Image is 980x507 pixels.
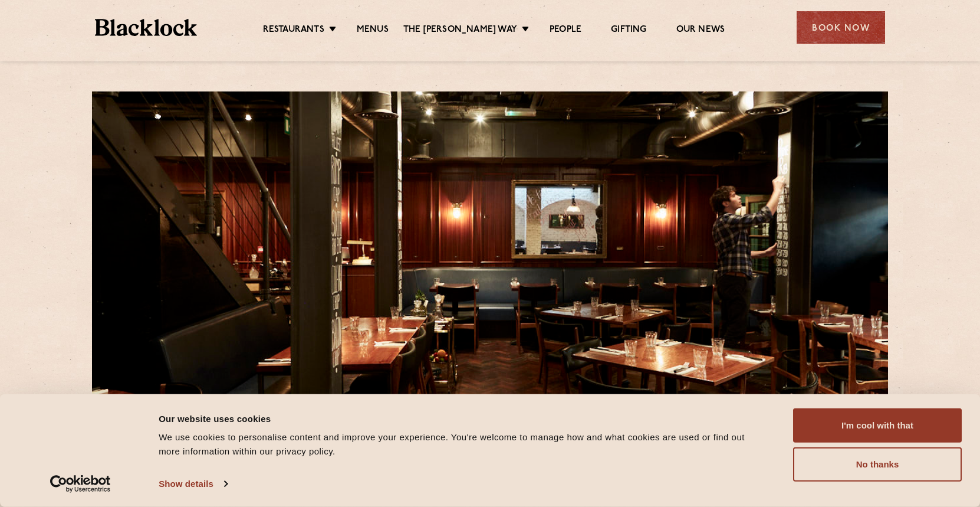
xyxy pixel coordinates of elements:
a: People [550,24,581,37]
div: Our website uses cookies [159,411,767,426]
a: Show details [159,475,227,493]
button: I'm cool with that [793,408,962,443]
div: Book Now [797,11,885,44]
button: No thanks [793,447,962,482]
img: BL_Textured_Logo-footer-cropped.svg [95,19,197,36]
a: Gifting [611,24,646,37]
a: Our News [676,24,725,37]
a: Usercentrics Cookiebot - opens in a new window [29,475,132,493]
div: We use cookies to personalise content and improve your experience. You're welcome to manage how a... [159,430,767,459]
a: Restaurants [263,24,324,37]
a: Menus [357,24,389,37]
a: The [PERSON_NAME] Way [403,24,517,37]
